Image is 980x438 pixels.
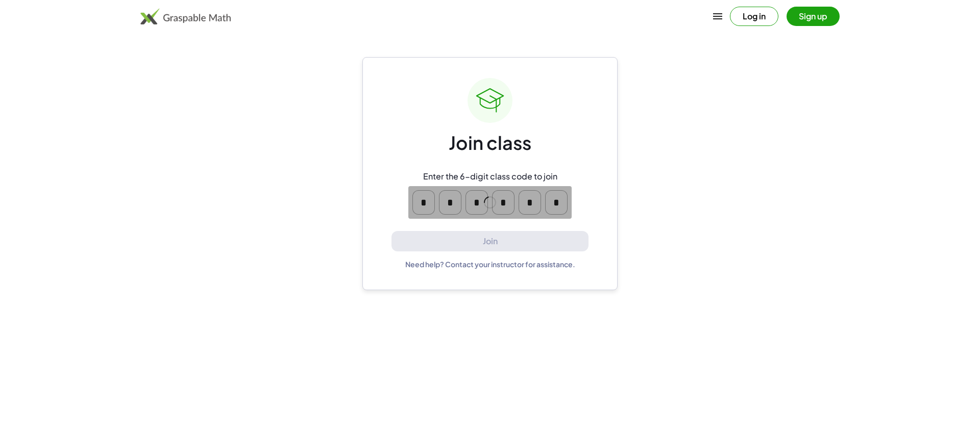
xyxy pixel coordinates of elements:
[787,7,840,26] button: Sign up
[391,231,589,252] button: Join
[423,171,557,182] div: Enter the 6-digit class code to join
[405,260,575,269] div: Need help? Contact your instructor for assistance.
[730,7,778,26] button: Log in
[449,131,531,155] div: Join class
